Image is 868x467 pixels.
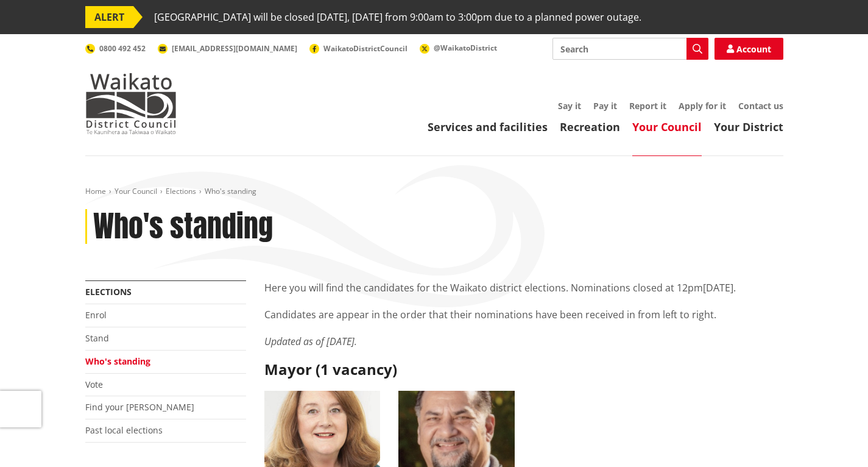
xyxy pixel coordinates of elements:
[85,309,107,321] a: Enrol
[632,119,702,134] a: Your Council
[264,280,783,295] p: Here you will find the candidates for the Waikato district elections. Nominations closed at 12pm[...
[158,43,297,54] a: [EMAIL_ADDRESS][DOMAIN_NAME]
[93,209,273,244] h1: Who's standing
[264,307,783,322] p: Candidates are appear in the order that their nominations have been received in from left to right.
[85,424,163,436] a: Past local elections
[85,379,103,390] a: Vote
[434,43,497,53] span: @WaikatoDistrict
[560,119,620,134] a: Recreation
[85,186,106,196] a: Home
[115,186,157,196] a: Your Council
[85,73,177,134] img: Waikato District Council - Te Kaunihera aa Takiwaa o Waikato
[264,359,397,379] strong: Mayor (1 vacancy)
[166,186,196,196] a: Elections
[428,119,548,134] a: Services and facilities
[558,100,581,112] a: Say it
[738,100,783,112] a: Contact us
[205,186,256,196] span: Who's standing
[715,38,783,60] a: Account
[99,43,146,54] span: 0800 492 452
[85,401,194,413] a: Find your [PERSON_NAME]
[85,286,132,298] a: Elections
[85,332,109,344] a: Stand
[264,335,357,348] em: Updated as of [DATE].
[593,100,617,112] a: Pay it
[309,43,408,54] a: WaikatoDistrictCouncil
[154,6,641,28] span: [GEOGRAPHIC_DATA] will be closed [DATE], [DATE] from 9:00am to 3:00pm due to a planned power outage.
[552,38,708,60] input: Search input
[85,187,783,197] nav: breadcrumb
[629,100,666,112] a: Report it
[85,355,150,367] a: Who's standing
[420,43,497,53] a: @WaikatoDistrict
[172,43,297,54] span: [EMAIL_ADDRESS][DOMAIN_NAME]
[679,100,726,112] a: Apply for it
[323,43,408,54] span: WaikatoDistrictCouncil
[85,6,133,28] span: ALERT
[85,43,146,54] a: 0800 492 452
[714,119,783,134] a: Your District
